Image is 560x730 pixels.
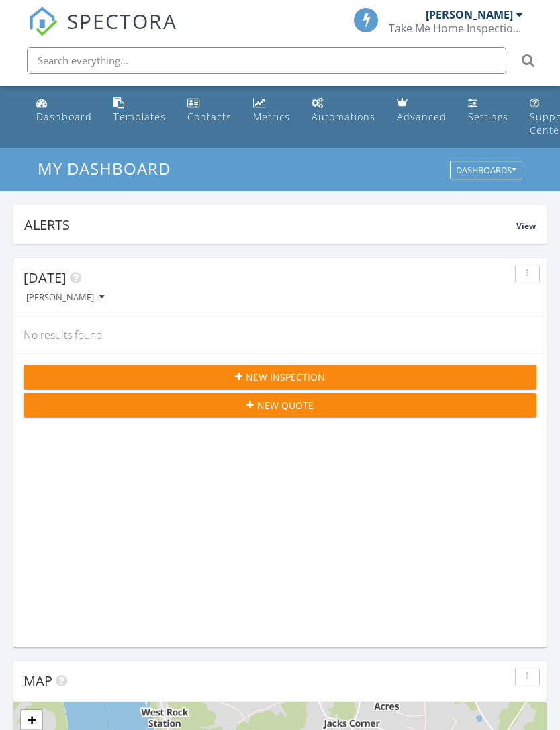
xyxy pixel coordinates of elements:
[27,47,506,74] input: Search everything...
[108,91,171,130] a: Templates
[248,91,295,130] a: Metrics
[28,7,58,36] img: The Best Home Inspection Software - Spectora
[246,370,325,384] span: New Inspection
[24,269,66,287] span: [DATE]
[31,91,97,130] a: Dashboard
[182,91,237,130] a: Contacts
[187,110,232,123] div: Contacts
[67,7,177,35] span: SPECTORA
[38,157,171,179] span: My Dashboard
[306,91,381,130] a: Automations (Basic)
[24,672,52,690] span: Map
[253,110,290,123] div: Metrics
[463,91,514,130] a: Settings
[391,91,452,130] a: Advanced
[450,161,522,180] button: Dashboards
[24,393,536,417] button: New Quote
[24,289,107,307] button: [PERSON_NAME]
[26,293,104,302] div: [PERSON_NAME]
[24,216,516,234] div: Alerts
[24,365,536,389] button: New Inspection
[257,398,314,412] span: New Quote
[36,110,92,123] div: Dashboard
[389,21,523,35] div: Take Me Home Inspection Services
[113,110,166,123] div: Templates
[516,220,536,232] span: View
[397,110,447,123] div: Advanced
[426,8,513,21] div: [PERSON_NAME]
[312,110,375,123] div: Automations
[456,166,516,175] div: Dashboards
[21,710,42,730] a: Zoom in
[28,18,177,46] a: SPECTORA
[468,110,508,123] div: Settings
[13,317,547,353] div: No results found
